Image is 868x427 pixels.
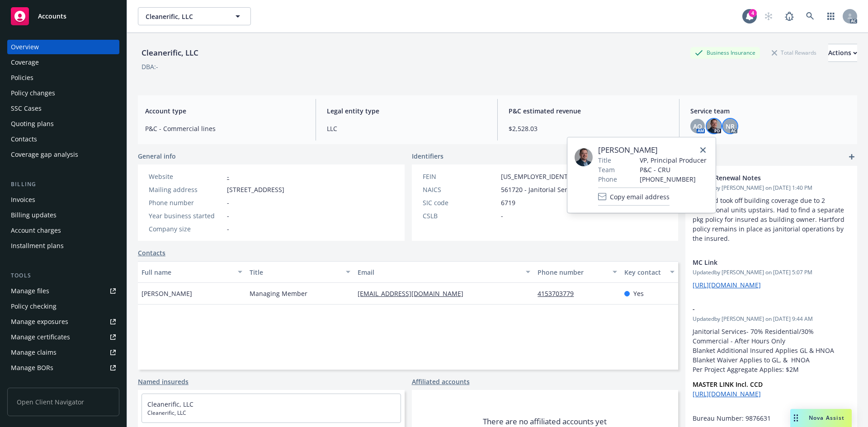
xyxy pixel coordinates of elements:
[801,7,819,25] a: Search
[501,211,503,221] span: -
[790,409,852,427] button: Nova Assist
[149,172,223,181] div: Website
[575,148,593,166] img: employee photo
[7,40,119,54] a: Overview
[327,106,486,116] span: Legal entity type
[11,70,33,85] div: Policies
[538,267,607,277] div: Phone number
[246,261,354,283] button: Title
[610,192,670,202] span: Copy email address
[138,151,176,161] span: General info
[7,376,119,390] a: Summary of insurance
[423,211,497,221] div: CSLB
[707,119,721,133] img: photo
[11,101,42,116] div: SSC Cases
[358,267,520,277] div: Email
[147,409,395,417] span: Cleanerific, LLC
[693,122,702,131] span: AO
[227,185,284,194] span: [STREET_ADDRESS]
[11,239,64,253] div: Installment plans
[358,289,471,298] a: [EMAIL_ADDRESS][DOMAIN_NAME]
[138,7,251,25] button: Cleanerific, LLC
[11,86,55,100] div: Policy changes
[822,7,840,25] a: Switch app
[423,172,497,181] div: FEIN
[780,7,798,25] a: Report a Bug
[693,184,850,192] span: Updated by [PERSON_NAME] on [DATE] 1:40 PM
[693,281,761,289] a: [URL][DOMAIN_NAME]
[693,380,763,389] strong: MASTER LINK Incl. CCD
[142,62,158,71] div: DBA: -
[7,388,119,416] span: Open Client Navigator
[633,289,644,298] span: Yes
[726,122,735,131] span: NR
[145,106,305,116] span: Account type
[598,165,615,174] span: Team
[693,413,850,423] p: Bureau Number: 9876631
[7,330,119,344] a: Manage certificates
[11,208,57,222] div: Billing updates
[640,174,707,184] span: [PHONE_NUMBER]
[693,268,850,277] span: Updated by [PERSON_NAME] on [DATE] 5:07 PM
[7,147,119,162] a: Coverage gap analysis
[538,289,581,298] a: 4153703779
[11,361,53,375] div: Manage BORs
[693,196,846,243] span: Hartford took off building coverage due to 2 habitational units upstairs. Had to find a separate ...
[685,166,857,250] div: [DATE] Renewal NotesUpdatedby [PERSON_NAME] on [DATE] 1:40 PMHartford took off building coverage ...
[250,267,340,277] div: Title
[7,314,119,329] a: Manage exposures
[147,400,193,408] a: Cleanerific, LLC
[598,145,707,155] span: [PERSON_NAME]
[7,86,119,100] a: Policy changes
[11,223,61,238] div: Account charges
[11,55,39,70] div: Coverage
[138,47,202,59] div: Cleanerific, LLC
[693,315,850,323] span: Updated by [PERSON_NAME] on [DATE] 9:44 AM
[327,124,486,133] span: LLC
[7,284,119,298] a: Manage files
[693,258,826,267] span: MC Link
[11,40,39,54] div: Overview
[11,117,54,131] div: Quoting plans
[11,376,80,390] div: Summary of insurance
[640,155,707,165] span: VP, Principal Producer
[598,188,670,206] button: Copy email address
[38,13,66,20] span: Accounts
[509,124,668,133] span: $2,528.03
[501,198,515,207] span: 6719
[149,224,223,234] div: Company size
[690,106,850,116] span: Service team
[501,185,582,194] span: 561720 - Janitorial Services
[693,304,826,314] span: -
[7,132,119,146] a: Contacts
[828,44,857,62] button: Actions
[142,289,192,298] span: [PERSON_NAME]
[685,250,857,297] div: MC LinkUpdatedby [PERSON_NAME] on [DATE] 5:07 PM[URL][DOMAIN_NAME]
[7,4,119,29] a: Accounts
[534,261,620,283] button: Phone number
[11,284,49,298] div: Manage files
[759,7,778,25] a: Start snowing
[11,314,68,329] div: Manage exposures
[790,409,802,427] div: Drag to move
[7,180,119,189] div: Billing
[7,345,119,360] a: Manage claims
[227,172,229,181] a: -
[138,377,189,386] a: Named insureds
[509,106,668,116] span: P&C estimated revenue
[149,185,223,194] div: Mailing address
[809,414,844,422] span: Nova Assist
[354,261,534,283] button: Email
[250,289,307,298] span: Managing Member
[11,132,37,146] div: Contacts
[7,271,119,280] div: Tools
[146,12,224,21] span: Cleanerific, LLC
[11,345,57,360] div: Manage claims
[846,151,857,162] a: add
[412,151,443,161] span: Identifiers
[693,327,850,374] p: Janitorial Services- 70% Residential/30% Commercial - After Hours Only Blanket Additional Insured...
[7,117,119,131] a: Quoting plans
[138,261,246,283] button: Full name
[7,101,119,116] a: SSC Cases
